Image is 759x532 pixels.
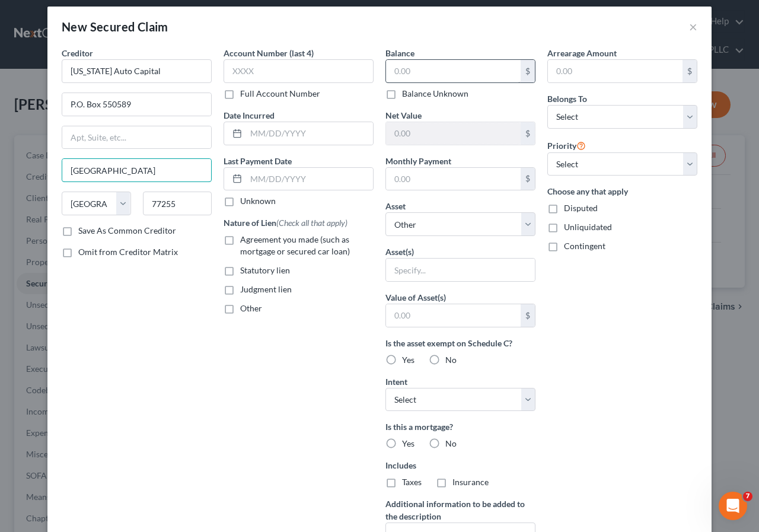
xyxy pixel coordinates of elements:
[276,218,347,228] span: (Check all that apply)
[143,192,212,215] input: Enter zip...
[452,477,489,487] span: Insurance
[224,47,314,59] label: Account Number (last 4)
[521,60,535,82] div: $
[521,168,535,190] div: $
[62,159,211,181] input: Enter city...
[386,122,521,145] input: 0.00
[385,420,535,433] label: Is this a mortgage?
[62,59,212,83] input: Search creditor by name...
[240,303,262,313] span: Other
[62,18,168,35] div: New Secured Claim
[564,222,612,232] span: Unliquidated
[521,304,535,327] div: $
[240,234,350,256] span: Agreement you made (such as mortgage or secured car loan)
[743,492,752,501] span: 7
[719,492,747,520] iframe: Intercom live chat
[246,122,373,145] input: MM/DD/YYYY
[78,225,176,237] label: Save As Common Creditor
[385,47,414,59] label: Balance
[402,438,414,448] span: Yes
[683,60,697,82] div: $
[564,203,598,213] span: Disputed
[385,291,446,304] label: Value of Asset(s)
[386,259,535,281] input: Specify...
[240,265,290,275] span: Statutory lien
[224,155,292,167] label: Last Payment Date
[402,88,468,100] label: Balance Unknown
[385,201,406,211] span: Asset
[386,168,521,190] input: 0.00
[78,247,178,257] span: Omit from Creditor Matrix
[386,304,521,327] input: 0.00
[224,59,374,83] input: XXXX
[385,459,535,472] label: Includes
[385,155,451,167] label: Monthly Payment
[240,284,292,294] span: Judgment lien
[385,375,407,388] label: Intent
[445,355,457,365] span: No
[521,122,535,145] div: $
[547,138,586,152] label: Priority
[240,195,276,207] label: Unknown
[548,60,683,82] input: 0.00
[402,355,414,365] span: Yes
[385,246,414,258] label: Asset(s)
[62,126,211,149] input: Apt, Suite, etc...
[445,438,457,448] span: No
[246,168,373,190] input: MM/DD/YYYY
[547,47,617,59] label: Arrearage Amount
[547,185,697,197] label: Choose any that apply
[62,93,211,116] input: Enter address...
[564,241,605,251] span: Contingent
[547,94,587,104] span: Belongs To
[224,216,347,229] label: Nature of Lien
[385,109,422,122] label: Net Value
[240,88,320,100] label: Full Account Number
[386,60,521,82] input: 0.00
[385,498,535,523] label: Additional information to be added to the description
[62,48,93,58] span: Creditor
[385,337,535,349] label: Is the asset exempt on Schedule C?
[689,20,697,34] button: ×
[402,477,422,487] span: Taxes
[224,109,275,122] label: Date Incurred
